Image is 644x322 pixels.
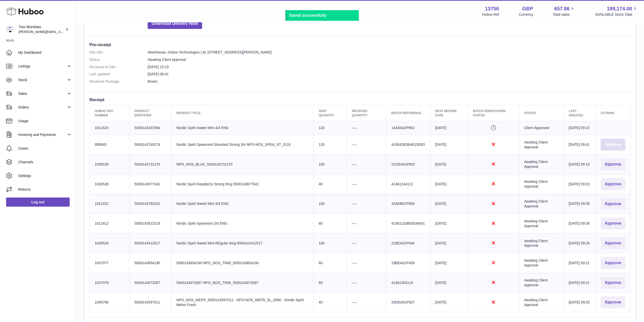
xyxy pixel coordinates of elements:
td: 5000143513219 [129,214,171,234]
td: Nordic Spirit Sweet Mint REgular 6mg 5000143412017 [171,234,314,253]
td: [DATE] 09:20 [563,293,596,312]
td: Awaiting Client Approval [519,154,563,174]
td: 19BEA01P409 [386,253,430,273]
th: Batch Reference [386,105,430,121]
td: 40 [314,174,347,194]
td: 5000143207064 [129,121,171,135]
th: Best Before Date [430,105,468,121]
strong: 13756 [485,5,499,12]
td: -— [347,194,386,214]
th: Last updated [563,105,596,121]
td: 41561153BGE08A01 [386,214,430,234]
td: [DATE] 09:38 [563,214,596,234]
span: [PERSON_NAME][EMAIL_ADDRESS][PERSON_NAME][DOMAIN_NAME] [19,30,129,34]
th: Sent Quantity [314,105,347,121]
th: Product title [171,105,314,121]
button: Approve [601,218,625,229]
td: 5000143854190 NPO_NOS_TRMI_5000143854190 [171,253,314,273]
span: Sales [18,91,67,96]
td: -— [347,293,386,312]
a: 199,174.00 AVAILABLE Stock Total [595,5,638,17]
td: 5000143412017 [129,234,171,253]
td: [DATE] 09:22 [563,121,596,135]
td: -— [347,121,386,135]
td: 1012412 [90,214,129,234]
td: Nordic Spirit Spearmint 2/4 ENG [171,214,314,234]
dd: [DATE] 09:41 [148,72,631,77]
td: -— [347,135,386,155]
td: 1037077 [90,253,129,273]
td: 5000143073287 NPO_NOS_TRMI_5000143073287 [171,273,314,293]
dt: Site Info: [89,50,148,55]
a: Log out [6,198,70,207]
td: 60 [314,273,347,293]
span: 657.86 [554,5,570,12]
td: [DATE] [430,253,468,273]
td: Awaiting Client Approval [519,214,563,234]
td: Nordic Spirit Sweet Mint 4/4 ENG [171,121,314,135]
a: 657.86 Total sales [553,5,575,17]
td: 5000143854190 [129,253,171,273]
h3: Receipt [89,97,631,102]
td: 40 [314,293,347,312]
button: Approve [601,257,625,269]
span: Returns [18,187,72,192]
td: -— [347,273,386,293]
td: Awaiting Client Approval [519,293,563,312]
td: -— [347,214,386,234]
td: [DATE] 09:23 [563,174,596,194]
td: 60 [314,253,347,273]
td: [DATE] [430,174,468,194]
span: Channels [18,160,72,165]
td: 1058239 [90,154,129,174]
button: Download Delivery Note [148,19,202,29]
span: Settings [18,173,72,178]
span: Cases [18,146,72,151]
button: Approve [601,296,625,308]
td: Nordic Spirit Raspberry Strong 9mg 5000143677041 [171,174,314,194]
td: [DATE] [430,293,468,312]
td: [DATE] 09:19 [563,154,596,174]
span: AVAILABLE Stock Total [595,12,638,17]
td: 5000143597011 [129,293,171,312]
button: Approve [601,139,625,151]
dd: [DATE] 15:23 [148,65,631,69]
td: 41481353116 [386,273,430,293]
td: 5000143749274 [129,135,171,155]
th: Huboo SKU Number [90,105,129,121]
dt: Status: [89,57,148,62]
td: 995845 [90,135,129,155]
span: My Dashboard [18,50,72,55]
td: 1030528 [90,174,129,194]
td: NPO_NOS_MEFR_5000143597011 - NPO-NOS_MEFR_SL_0090 - Nordic Spirit Melon Fresh [171,293,314,312]
th: Batch Verification Status [468,105,519,121]
span: Invoicing and Payments [18,132,67,137]
th: Received Quantity [347,105,386,121]
span: Usage [18,119,72,123]
button: Approve [601,158,625,170]
div: Saved successfully [289,13,356,18]
td: 5000143677041 [129,174,171,194]
td: 5000143731170 [129,154,171,174]
td: Awaiting Client Approval [519,253,563,273]
div: Huboo Ref [482,12,499,17]
td: Awaiting Client Approval [519,273,563,293]
div: Two Wombats [19,25,64,34]
td: 100 [314,154,347,174]
dt: Received to Site: [89,65,148,69]
td: 100 [314,234,347,253]
td: 1012422 [90,194,129,214]
td: 15AEB01P858 [386,194,430,214]
span: Total sales [553,12,575,17]
td: 1030529 [90,234,129,253]
td: [DATE] 09:35 [563,194,596,214]
td: Awaiting Client Approval [519,194,563,214]
td: [DATE] [430,154,468,174]
button: Approve [601,178,625,190]
dd: Awaiting Client Approval [148,57,631,62]
td: [DATE] [430,273,468,293]
td: [DATE] [430,121,468,135]
td: -— [347,234,386,253]
td: [DATE] [430,194,468,214]
th: Status [519,105,563,121]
